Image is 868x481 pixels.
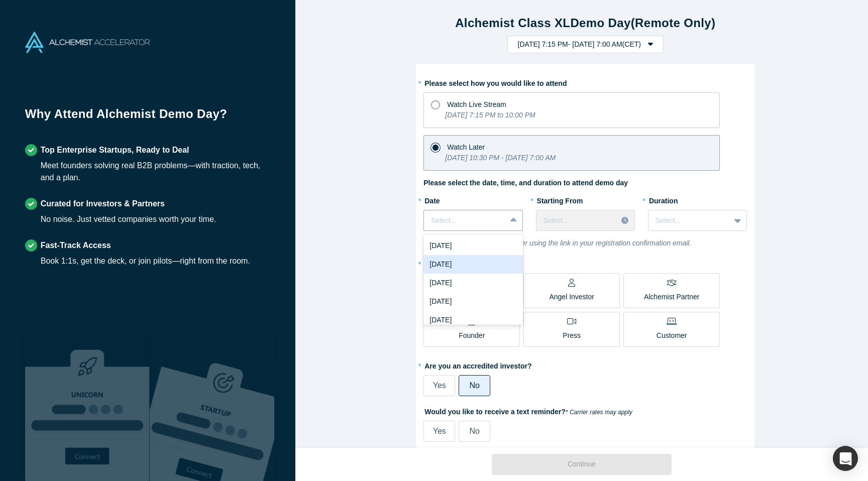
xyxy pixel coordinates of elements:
i: You can change your choice later using the link in your registration confirmation email. [423,239,691,247]
label: Please select how you would like to attend [423,75,747,89]
div: Meet founders solving real B2B problems—with traction, tech, and a plan. [41,160,270,184]
span: No [470,427,480,435]
label: Starting From [536,192,583,206]
div: [DATE] [423,274,522,292]
div: [DATE] [423,236,522,255]
img: Prism AI [150,333,274,481]
img: Alchemist Accelerator Logo [25,32,150,53]
button: [DATE] 7:15 PM- [DATE] 7:00 AM(CET) [507,36,664,53]
div: [DATE] [423,311,522,329]
label: Please select the date, time, and duration to attend demo day [423,178,628,188]
em: * Carrier rates may apply [566,409,632,416]
i: [DATE] 10:30 PM - [DATE] 7:00 AM [445,154,556,162]
strong: Fast-Track Access [41,241,111,250]
label: What will be your role? [423,256,747,270]
div: Book 1:1s, get the deck, or join pilots—right from the room. [41,255,250,267]
div: No noise. Just vetted companies worth your time. [41,213,216,225]
strong: Top Enterprise Startups, Ready to Deal [41,146,189,154]
span: Watch Later [447,143,485,151]
i: [DATE] 7:15 PM to 10:00 PM [445,111,535,119]
button: Continue [492,454,672,475]
label: Would you like to receive a text reminder? [423,403,747,417]
label: Date [423,192,522,206]
strong: Alchemist Class XL Demo Day (Remote Only) [455,16,715,30]
span: Yes [433,427,446,435]
p: Angel Investor [549,292,594,302]
span: No [470,381,480,390]
label: Duration [648,192,747,206]
p: Press [563,330,581,341]
strong: Curated for Investors & Partners [41,199,165,208]
label: Are you an accredited investor? [423,357,747,372]
p: Customer [657,330,687,341]
span: Watch Live Stream [447,100,506,108]
h1: Why Attend Alchemist Demo Day? [25,105,270,130]
img: Robust Technologies [25,333,150,481]
div: [DATE] [423,292,522,311]
div: [DATE] [423,255,522,274]
p: Alchemist Partner [644,292,699,302]
span: Yes [433,381,446,390]
p: Founder [459,330,485,341]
